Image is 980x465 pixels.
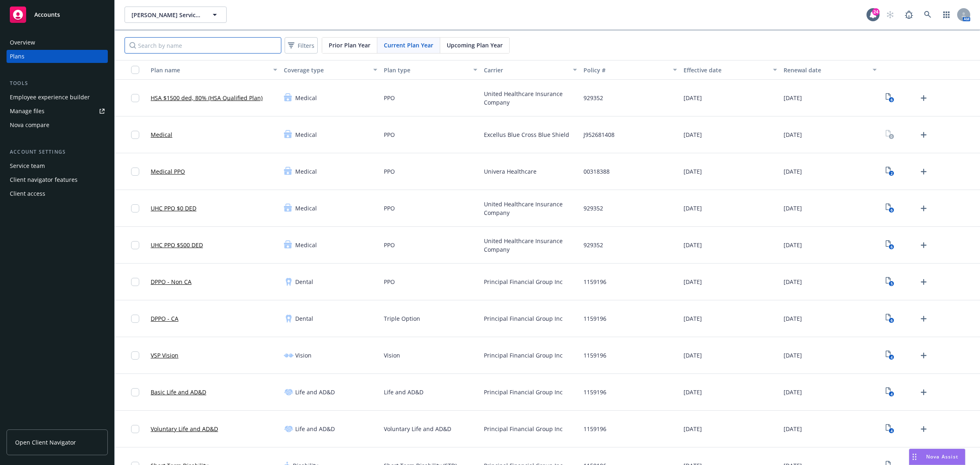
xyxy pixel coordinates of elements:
[920,7,936,23] a: Search
[7,159,108,172] a: Service team
[917,386,930,399] a: Upload Plan Documents
[384,314,420,323] span: Triple Option
[890,318,892,323] text: 6
[10,105,45,118] div: Manage files
[384,204,395,212] span: PPO
[151,277,192,286] a: DPPO - Non CA
[131,131,139,139] input: Toggle Row Selected
[684,167,702,176] span: [DATE]
[484,237,577,254] span: United Healthcare Insurance Company
[10,36,35,49] div: Overview
[384,277,395,286] span: PPO
[131,66,139,74] input: Select all
[7,91,108,104] a: Employee experience builder
[151,167,185,176] a: Medical PPO
[7,118,108,132] a: Nova compare
[883,239,896,252] a: View Plan Documents
[484,167,537,176] span: Univera Healthcare
[909,449,965,465] button: Nova Assist
[784,204,802,212] span: [DATE]
[151,425,218,433] a: Voluntary Life and AD&D
[584,351,606,360] span: 1159196
[484,200,577,217] span: United Healthcare Insurance Company
[295,351,312,360] span: Vision
[917,128,930,141] a: Upload Plan Documents
[484,388,563,396] span: Principal Financial Group Inc
[784,241,802,249] span: [DATE]
[285,37,318,54] button: Filters
[684,241,702,249] span: [DATE]
[917,349,930,362] a: Upload Plan Documents
[384,130,395,139] span: PPO
[584,66,668,74] div: Policy #
[872,8,880,16] div: 24
[890,97,892,103] text: 6
[7,36,108,49] a: Overview
[890,428,892,434] text: 4
[151,130,172,139] a: Medical
[584,314,606,323] span: 1159196
[10,187,45,200] div: Client access
[10,118,49,132] div: Nova compare
[131,11,202,19] span: [PERSON_NAME] Services, Inc.
[7,3,108,26] a: Accounts
[584,167,610,176] span: 00318388
[384,425,451,433] span: Voluntary Life and AD&D
[883,92,896,105] a: View Plan Documents
[151,351,178,360] a: VSP Vision
[7,79,108,87] div: Tools
[131,315,139,323] input: Toggle Row Selected
[684,66,768,74] div: Effective date
[131,94,139,102] input: Toggle Row Selected
[890,391,892,397] text: 4
[901,7,917,23] a: Report a Bug
[917,275,930,288] a: Upload Plan Documents
[784,277,802,286] span: [DATE]
[909,449,920,465] div: Drag to move
[295,425,335,433] span: Life and AD&D
[381,60,481,80] button: Plan type
[484,89,577,107] span: United Healthcare Insurance Company
[784,351,802,360] span: [DATE]
[917,423,930,436] a: Upload Plan Documents
[917,165,930,178] a: Upload Plan Documents
[447,41,503,49] span: Upcoming Plan Year
[784,66,868,74] div: Renewal date
[917,239,930,252] a: Upload Plan Documents
[7,50,108,63] a: Plans
[784,425,802,433] span: [DATE]
[125,37,281,54] input: Search by name
[484,66,568,74] div: Carrier
[883,128,896,141] a: View Plan Documents
[890,208,892,213] text: 6
[484,425,563,433] span: Principal Financial Group Inc
[883,349,896,362] a: View Plan Documents
[917,202,930,215] a: Upload Plan Documents
[784,94,802,102] span: [DATE]
[680,60,780,80] button: Effective date
[286,40,316,51] span: Filters
[584,130,615,139] span: J952681408
[917,312,930,325] a: Upload Plan Documents
[780,60,880,80] button: Renewal date
[15,438,76,447] span: Open Client Navigator
[10,173,78,186] div: Client navigator features
[584,94,603,102] span: 929352
[384,241,395,249] span: PPO
[484,351,563,360] span: Principal Financial Group Inc
[131,388,139,396] input: Toggle Row Selected
[883,275,896,288] a: View Plan Documents
[131,204,139,212] input: Toggle Row Selected
[684,277,702,286] span: [DATE]
[384,94,395,102] span: PPO
[584,241,603,249] span: 929352
[7,173,108,186] a: Client navigator features
[917,92,930,105] a: Upload Plan Documents
[684,351,702,360] span: [DATE]
[584,277,606,286] span: 1159196
[926,453,958,460] span: Nova Assist
[481,60,581,80] button: Carrier
[384,388,423,396] span: Life and AD&D
[7,105,108,118] a: Manage files
[298,41,314,50] span: Filters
